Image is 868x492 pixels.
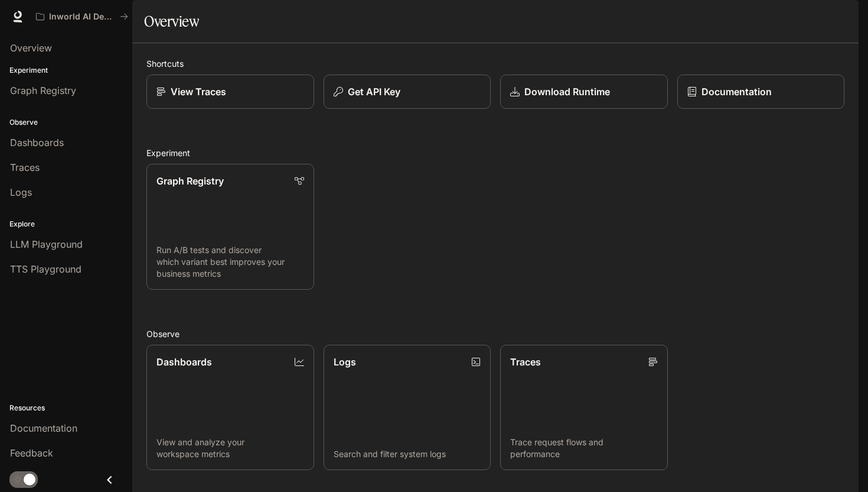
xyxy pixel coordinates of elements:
[146,57,844,70] h2: Shortcuts
[348,85,400,99] p: Get API Key
[171,85,226,99] p: View Traces
[156,355,212,369] p: Dashboards
[49,12,115,22] p: Inworld AI Demos
[334,355,356,369] p: Logs
[146,164,314,290] a: Graph RegistryRun A/B tests and discover which variant best improves your business metrics
[144,9,199,33] h1: Overview
[701,85,772,99] p: Documentation
[677,75,845,109] a: Documentation
[510,355,541,369] p: Traces
[524,85,610,99] p: Download Runtime
[510,436,658,460] p: Trace request flows and performance
[146,328,844,340] h2: Observe
[500,345,668,471] a: TracesTrace request flows and performance
[156,174,224,188] p: Graph Registry
[146,75,314,109] a: View Traces
[156,244,304,280] p: Run A/B tests and discover which variant best improves your business metrics
[146,147,844,159] h2: Experiment
[146,345,314,471] a: DashboardsView and analyze your workspace metrics
[334,448,481,460] p: Search and filter system logs
[324,75,491,109] button: Get API Key
[31,5,133,28] button: All workspaces
[324,345,491,471] a: LogsSearch and filter system logs
[156,436,304,460] p: View and analyze your workspace metrics
[500,75,668,109] a: Download Runtime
